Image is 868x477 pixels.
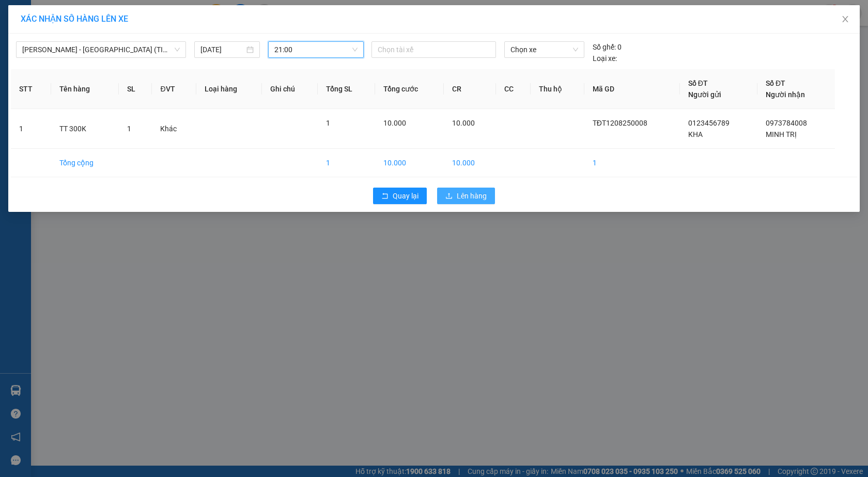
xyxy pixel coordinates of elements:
[373,188,427,204] button: rollbackQuay lại
[444,149,497,177] td: 10.000
[766,90,805,99] span: Người nhận
[393,190,419,202] span: Quay lại
[593,53,617,64] span: Loại xe:
[831,5,860,34] button: Close
[381,192,389,201] span: rollback
[496,69,531,109] th: CC
[766,119,807,127] span: 0973784008
[766,79,785,87] span: Số ĐT
[531,69,584,109] th: Thu hộ
[11,109,51,149] td: 1
[196,69,262,109] th: Loại hàng
[274,42,358,57] span: 21:00
[21,14,128,24] span: XÁC NHẬN SỐ HÀNG LÊN XE
[22,42,180,57] span: Hồ Chí Minh - Tân Châu (TIỀN)
[152,109,196,149] td: Khác
[593,41,622,53] div: 0
[593,119,647,127] span: TĐT1208250008
[510,42,578,57] span: Chọn xe
[584,149,680,177] td: 1
[593,41,616,53] span: Số ghế:
[841,15,849,23] span: close
[375,149,444,177] td: 10.000
[51,69,119,109] th: Tên hàng
[437,188,495,204] button: uploadLên hàng
[457,190,487,202] span: Lên hàng
[688,130,703,139] span: KHA
[375,69,444,109] th: Tổng cước
[119,69,152,109] th: SL
[688,79,708,87] span: Số ĐT
[584,69,680,109] th: Mã GD
[318,69,375,109] th: Tổng SL
[452,119,475,127] span: 10.000
[445,192,453,201] span: upload
[127,125,131,133] span: 1
[262,69,317,109] th: Ghi chú
[326,119,330,127] span: 1
[688,90,721,99] span: Người gửi
[51,109,119,149] td: TT 300K
[766,130,797,139] span: MINH TRỊ
[152,69,196,109] th: ĐVT
[11,69,51,109] th: STT
[383,119,406,127] span: 10.000
[444,69,497,109] th: CR
[688,119,730,127] span: 0123456789
[51,149,119,177] td: Tổng cộng
[318,149,375,177] td: 1
[200,44,245,55] input: 12/08/2025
